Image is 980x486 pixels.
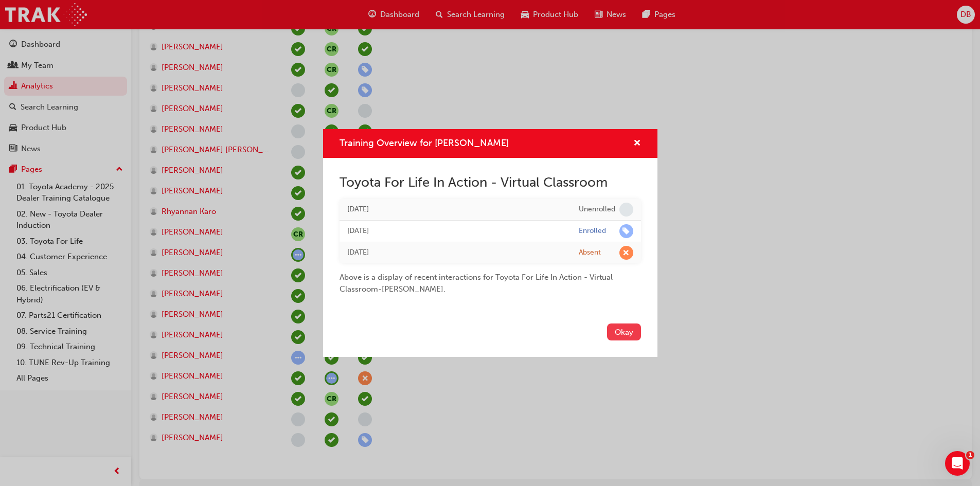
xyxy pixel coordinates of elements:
[966,451,974,459] span: 1
[340,137,509,149] span: Training Overview for [PERSON_NAME]
[633,139,641,149] span: cross-icon
[323,129,657,357] div: Training Overview for Troy Featon
[619,203,633,217] span: learningRecordVerb_NONE-icon
[340,174,641,191] h2: Toyota For Life In Action - Virtual Classroom
[347,204,563,215] div: Tue Jul 29 2025 08:57:21 GMT+1000 (Australian Eastern Standard Time)
[347,247,563,259] div: Thu May 08 2025 15:00:00 GMT+1000 (Australian Eastern Standard Time)
[619,224,633,238] span: learningRecordVerb_ENROLL-icon
[579,205,615,214] div: Unenrolled
[619,246,633,260] span: learningRecordVerb_ABSENT-icon
[579,248,601,258] div: Absent
[633,137,641,150] button: cross-icon
[607,323,641,340] button: Okay
[945,451,970,476] iframe: Intercom live chat
[579,226,606,236] div: Enrolled
[340,263,641,295] div: Above is a display of recent interactions for Toyota For Life In Action - Virtual Classroom - [PE...
[347,225,563,237] div: Tue Jul 29 2025 08:56:13 GMT+1000 (Australian Eastern Standard Time)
